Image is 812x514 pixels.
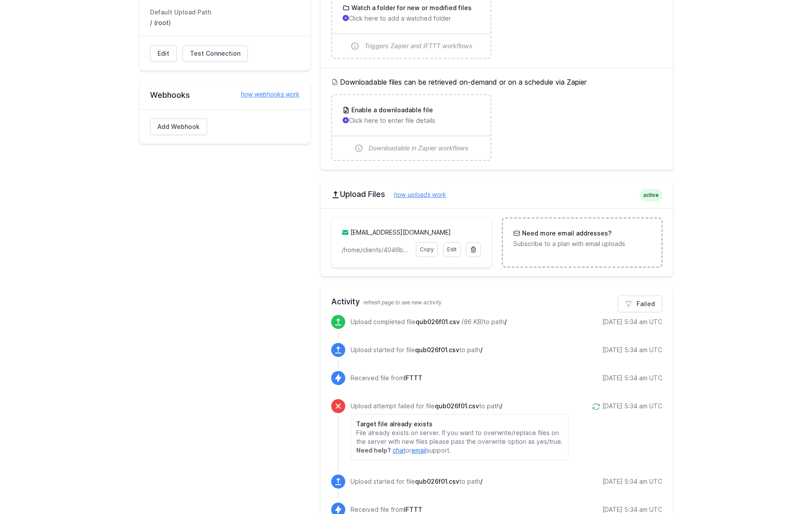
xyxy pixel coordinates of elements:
a: Need more email addresses? Subscribe to a plan with email uploads [503,218,661,259]
i: (96 KB) [461,318,483,325]
p: Upload completed file to path [351,318,507,326]
p: Subscribe to a plan with email uploads [513,239,651,248]
span: Triggers Zapier and IFTTT workflows [365,42,472,50]
h2: Webhooks [150,90,300,100]
h3: Watch a folder for new or modified files [350,4,472,12]
dd: / (root) [150,18,300,27]
p: File already exists on server. If you want to overwrite/replace files on the server with new file... [356,428,563,446]
span: qub026f01.csv [415,346,459,353]
h3: Need more email addresses? [520,229,612,238]
a: Failed [618,296,662,312]
p: Received file from [351,505,422,514]
span: / [500,402,502,410]
span: / [504,318,507,325]
span: qub026f01.csv [415,318,460,325]
a: Enable a downloadable file Click here to enter file details Downloadable in Zapier workflows [332,95,490,160]
span: qub026f01.csv [435,402,479,410]
div: [DATE] 5:34 am UTC [602,477,662,486]
div: [DATE] 5:34 am UTC [602,505,662,514]
p: Click here to add a watched folder [343,14,480,23]
a: chat [393,446,405,454]
a: Test Connection [182,45,248,62]
span: refresh page to see new activity [363,299,442,306]
strong: Need help? [356,446,391,454]
a: [EMAIL_ADDRESS][DOMAIN_NAME] [351,228,451,236]
p: /home/clients/4046ba9aff31815fed4b691fd4872c76/ [342,246,411,254]
a: Edit [150,45,177,62]
a: Add Webhook [150,118,207,135]
iframe: Drift Widget Chat Controller [768,470,801,503]
p: Upload started for file to path [351,346,483,354]
h3: Enable a downloadable file [350,106,433,114]
div: [DATE] 5:34 am UTC [602,346,662,354]
a: email [411,446,426,454]
a: how uploads work [385,191,446,198]
div: [DATE] 5:34 am UTC [602,374,662,382]
span: Downloadable in Zapier workflows [368,144,469,153]
p: Click here to enter file details [343,116,480,125]
a: how webhooks work [232,90,300,99]
p: Received file from [351,374,422,382]
div: [DATE] 5:34 am UTC [602,402,662,410]
span: IFTTT [404,374,422,382]
a: Edit [443,242,461,257]
dt: Default Upload Path [150,8,300,17]
span: IFTTT [404,506,422,513]
span: qub026f01.csv [415,478,459,485]
h5: Downloadable files can be retrieved on-demand or on a schedule via Zapier [331,77,662,87]
h2: Activity [331,296,662,308]
h2: Upload Files [331,189,662,200]
p: or support. [356,446,563,455]
span: / [480,478,483,485]
span: active [640,189,662,201]
span: Test Connection [190,49,240,58]
h6: Target file already exists [356,420,563,428]
div: [DATE] 5:34 am UTC [602,318,662,326]
p: Upload attempt failed for file to path [351,402,569,410]
a: Copy [416,242,438,257]
p: Upload started for file to path [351,477,483,486]
span: / [480,346,483,353]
